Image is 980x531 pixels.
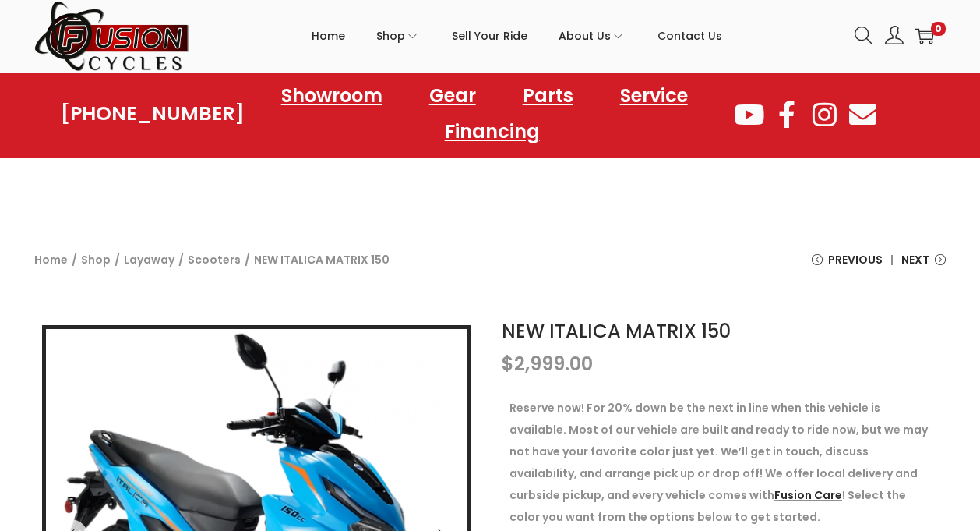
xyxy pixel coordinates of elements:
a: 0 [915,27,934,45]
span: / [178,249,184,271]
span: $ [502,351,514,377]
a: Next [901,249,946,282]
a: Sell Your Ride [452,1,527,71]
a: About Us [559,1,626,71]
span: Previous [828,249,883,271]
a: Home [34,252,68,267]
a: Scooters [188,252,241,267]
span: Next [901,249,929,271]
a: [PHONE_NUMBER] [61,103,245,125]
span: Shop [376,16,405,55]
nav: Menu [245,78,731,150]
a: Shop [376,1,421,71]
span: / [115,249,120,271]
a: Financing [429,114,555,150]
a: Home [312,1,345,71]
a: Previous [812,249,883,282]
span: NEW ITALICA MATRIX 150 [254,249,390,271]
a: Parts [507,78,589,114]
span: About Us [559,16,611,55]
bdi: 2,999.00 [502,351,593,377]
a: Contact Us [657,1,722,71]
span: Sell Your Ride [452,16,527,55]
a: Gear [414,78,492,114]
a: Layaway [124,252,174,267]
a: Showroom [266,78,398,114]
span: Home [312,16,345,55]
span: Contact Us [657,16,722,55]
span: / [72,249,77,271]
a: Shop [81,252,111,267]
a: Service [605,78,703,114]
p: Reserve now! For 20% down be the next in line when this vehicle is available. Most of our vehicle... [509,397,938,528]
a: Fusion Care [774,487,842,503]
span: / [245,249,250,271]
nav: Primary navigation [190,1,843,71]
